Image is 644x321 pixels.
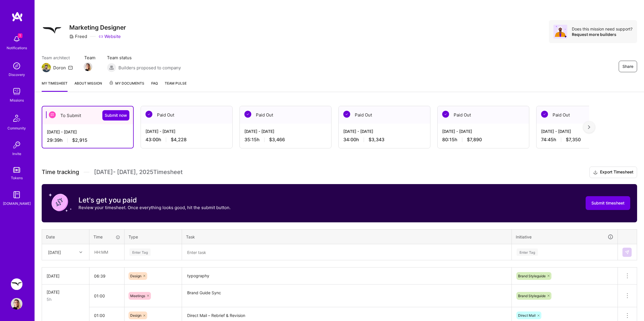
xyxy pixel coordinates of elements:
i: icon CompanyGray [69,34,74,39]
button: Submit now [102,110,129,121]
input: HH:MM [90,244,124,260]
img: Community [10,111,24,125]
span: [DATE] - [DATE] , 2025 Timesheet [94,169,183,176]
div: [DATE] - [DATE] [244,128,327,134]
span: Time tracking [42,169,79,176]
div: Notifications [7,45,27,51]
span: Submit now [105,112,127,118]
div: 29:39 h [47,137,129,143]
div: Paid Out [339,106,430,124]
i: icon Mail [68,65,73,70]
span: Design [130,313,141,318]
div: [DATE] - [DATE] [47,129,129,135]
img: tokens [13,167,20,173]
div: [DATE] - [DATE] [343,128,425,134]
div: [DATE] [47,273,85,279]
textarea: Brand Guide Sync [183,285,511,307]
span: $4,228 [171,137,187,143]
div: Paid Out [536,106,628,124]
th: Type [124,229,182,244]
div: Doron [53,65,66,71]
img: logo [11,12,23,22]
span: Team status [107,55,181,61]
img: Paid Out [442,111,449,118]
div: Tokens [11,175,23,181]
img: Team Member Avatar [84,62,92,71]
div: [DATE] - [DATE] [541,128,623,134]
a: Website [99,33,121,39]
button: Export Timesheet [589,167,637,178]
span: Design [130,274,141,278]
img: Paid Out [343,111,350,118]
img: Paid Out [145,111,152,118]
span: My Documents [109,80,144,87]
a: Team Member Avatar [84,62,92,72]
div: Discovery [9,72,25,78]
img: Invite [11,139,22,151]
span: Direct Mail [518,313,536,318]
div: Freed [69,33,87,39]
a: Freed: Marketing Designer [9,278,24,290]
img: right [588,125,590,129]
span: Meetings [130,294,145,298]
span: Builders proposed to company [118,65,181,71]
div: Missions [10,97,24,103]
div: Paid Out [438,106,529,124]
span: 1 [18,33,22,38]
img: Submit [625,250,629,255]
img: User Avatar [11,298,22,309]
h3: Marketing Designer [69,24,126,31]
div: Enter Tag [517,248,538,257]
p: Review your timesheet. Once everything looks good, hit the submit button. [78,205,231,211]
div: [DATE] - [DATE] [442,128,524,134]
div: Time [93,234,120,240]
span: Team Pulse [165,81,187,85]
div: Enter Tag [129,248,151,257]
div: Does this mission need support? [572,26,632,32]
div: [DOMAIN_NAME] [3,200,31,207]
span: $7,350 [566,137,581,143]
div: Community [7,125,26,131]
div: 80:15 h [442,137,524,143]
img: Builders proposed to company [107,63,116,72]
input: HH:MM [89,288,124,303]
h3: Let's get you paid [78,196,231,205]
a: Team Pulse [165,80,187,92]
img: Paid Out [244,111,251,118]
textarea: typography [183,268,511,284]
div: 34:00 h [343,137,425,143]
a: About Mission [74,80,102,92]
a: My timesheet [42,80,68,92]
div: 5h [47,296,85,302]
div: 35:15 h [244,137,327,143]
img: bell [11,33,22,45]
button: Submit timesheet [586,196,630,210]
span: Submit timesheet [591,200,624,206]
img: To Submit [49,111,56,118]
span: Share [622,64,633,69]
div: 43:00 h [145,137,228,143]
span: Team [84,55,95,61]
span: Brand Styleguide [518,274,546,278]
div: Initiative [516,234,614,240]
i: icon Download [593,169,598,175]
img: discovery [11,60,22,72]
span: Team architect [42,55,73,61]
a: My Documents [109,80,144,92]
div: Invite [12,151,21,157]
i: icon Chevron [79,251,82,254]
span: Brand Styleguide [518,294,546,298]
div: [DATE] - [DATE] [145,128,228,134]
img: Freed: Marketing Designer [11,278,22,290]
button: Share [619,61,637,72]
div: Paid Out [240,106,331,124]
span: $3,466 [269,137,285,143]
img: Avatar [553,25,567,39]
div: Request more builders [572,32,632,37]
img: Team Architect [42,63,51,72]
div: Paid Out [141,106,232,124]
th: Task [182,229,512,244]
span: $2,915 [72,137,87,143]
div: To Submit [42,106,133,124]
th: Date [42,229,89,244]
